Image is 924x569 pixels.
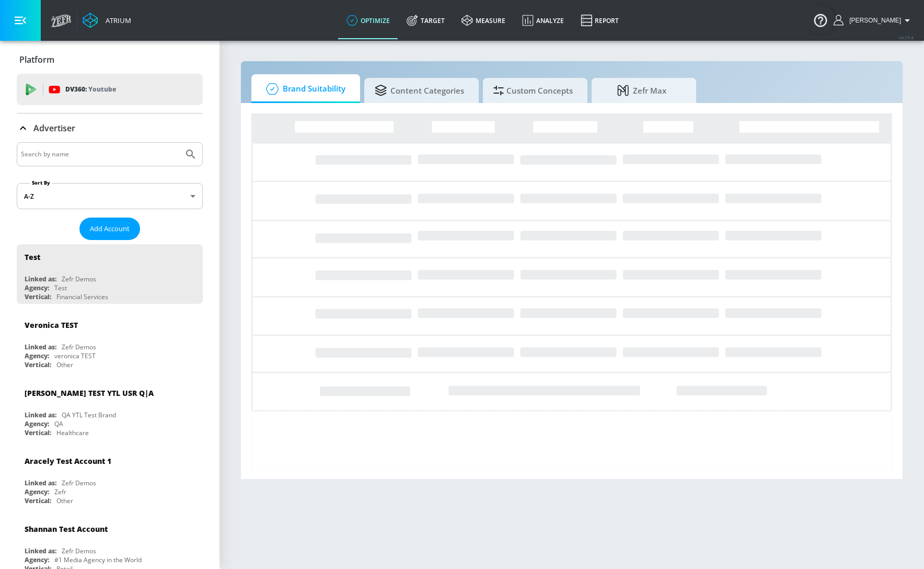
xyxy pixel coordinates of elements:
div: Healthcare [56,428,89,437]
a: optimize [338,2,398,39]
label: Sort By [30,179,52,186]
span: v 4.25.4 [899,35,914,40]
div: TestLinked as:Zefr DemosAgency:TestVertical:Financial Services [17,244,203,304]
a: measure [453,2,514,39]
a: Report [572,2,627,39]
div: Agency: [25,487,49,496]
div: [PERSON_NAME] TEST YTL USR Q|ALinked as:QA YTL Test BrandAgency:QAVertical:Healthcare [17,380,203,440]
div: [PERSON_NAME] TEST YTL USR Q|A [25,388,154,398]
div: Test [54,283,67,292]
p: Advertiser [33,122,75,134]
span: Custom Concepts [493,78,573,103]
div: Other [56,360,73,369]
span: Zefr Max [602,78,682,103]
div: Agency: [25,283,49,292]
div: Zefr Demos [62,275,96,283]
div: Linked as: [25,343,56,351]
span: login as: michael.villalobos@zefr.com [845,17,901,24]
span: Brand Suitability [262,76,345,101]
span: Add Account [90,223,130,235]
div: Linked as: [25,547,56,555]
div: A-Z [17,183,203,209]
div: Aracely Test Account 1 [25,456,111,466]
div: Veronica TESTLinked as:Zefr DemosAgency:veronica TESTVertical:Other [17,312,203,372]
div: Other [56,496,73,505]
p: Youtube [88,84,116,95]
div: Agency: [25,555,49,564]
div: Vertical: [25,360,51,369]
div: Shannan Test Account [25,524,108,534]
div: Zefr [54,487,66,496]
button: Open Resource Center [806,5,835,35]
div: Platform [17,45,203,74]
p: Platform [19,54,54,65]
div: Agency: [25,351,49,360]
button: Add Account [79,218,140,240]
div: QA [54,419,63,428]
div: Linked as: [25,479,56,487]
p: DV360: [65,84,116,95]
div: Vertical: [25,496,51,505]
input: Search by name [21,147,179,161]
div: Vertical: [25,428,51,437]
span: Content Categories [375,78,464,103]
div: Zefr Demos [62,547,96,555]
div: veronica TEST [54,351,96,360]
a: Target [398,2,453,39]
div: Zefr Demos [62,343,96,351]
div: Test [25,252,40,262]
div: Aracely Test Account 1Linked as:Zefr DemosAgency:ZefrVertical:Other [17,448,203,508]
div: Linked as: [25,275,56,283]
div: QA YTL Test Brand [62,411,116,419]
div: Advertiser [17,113,203,143]
div: Linked as: [25,411,56,419]
div: Vertical: [25,292,51,301]
button: [PERSON_NAME] [834,14,914,27]
a: Analyze [514,2,572,39]
div: Atrium [101,16,131,25]
div: Zefr Demos [62,479,96,487]
div: DV360: Youtube [17,74,203,105]
div: Veronica TEST [25,320,78,330]
div: Agency: [25,419,49,428]
div: #1 Media Agency in the World [54,555,142,564]
div: Financial Services [56,292,108,301]
a: Atrium [83,13,131,28]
